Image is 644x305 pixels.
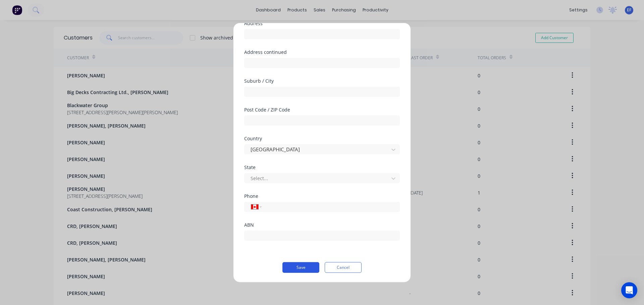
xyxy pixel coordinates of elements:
div: Suburb / City [244,78,400,83]
div: Post Code / ZIP Code [244,107,400,112]
button: Cancel [325,262,362,273]
div: Country [244,136,400,141]
div: Phone [244,194,400,198]
div: State [244,165,400,169]
div: Address continued [244,50,400,54]
div: Address [244,21,400,25]
div: Open Intercom Messenger [621,282,637,298]
button: Save [282,262,319,273]
div: ABN [244,222,400,227]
